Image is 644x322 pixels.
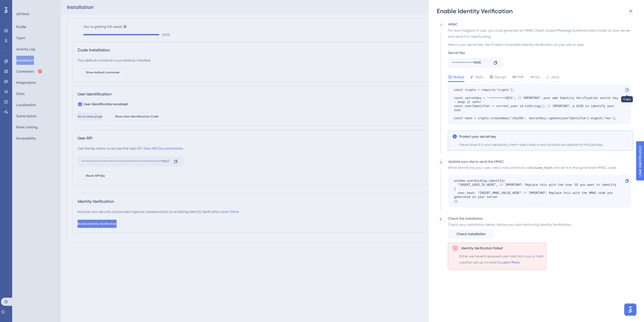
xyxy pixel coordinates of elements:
[440,159,442,166] div: 2
[440,22,442,28] div: 1
[457,231,486,237] span: Check Installation
[448,27,633,39] div: For each logged-in user, you must generate an HMAC (Hash-based Message Authentication Code) on yo...
[551,74,559,80] span: Java
[494,74,506,80] span: Django
[459,142,629,148] span: Never store it in your repository, client-side code, or any location accessible to third parties.
[501,260,520,264] a: Learn More
[448,50,633,56] div: Secret Key
[454,179,620,203] div: window.userGuiding.identify( "INSERT_USER_ID_HERE", // IMPORTANT: Replace this with the user ID y...
[459,253,544,265] span: Either we haven't received user hash from you or hash creation set up incorrectly.
[448,222,572,228] div: Check your installation below, before you start enforcing Identity Verification.
[623,302,638,317] iframe: UserGuiding AI Assistant Launcher
[4,1,35,7] span: User Identification
[453,74,464,80] span: Node.js
[448,158,504,165] div: Update your site to send the HMAC
[448,230,494,239] button: Check Installation
[535,74,540,80] span: Go
[448,21,458,27] div: HMAC
[536,166,552,170] b: user_hash
[476,74,483,80] span: Rails
[461,245,503,251] span: Identity Verification failed
[452,59,489,67] div: ••••••••••••AHDE
[459,133,496,139] span: Protect your secret key
[448,215,483,222] div: Check the installation
[517,74,524,80] span: PHP
[454,88,620,120] div: const crypto = require('crypto'); const secretKey = '•••••••••VQYU'; // IMPORTANT: your web Ident...
[448,165,631,171] div: While identifying your user, add a new attribute called and set it to the generated HMAC code.
[448,42,633,48] div: Here is your secret key. You’ll need it to enable Identity Verification on your site or app.
[440,216,442,223] div: 3
[437,7,637,15] div: Enable Identity Verification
